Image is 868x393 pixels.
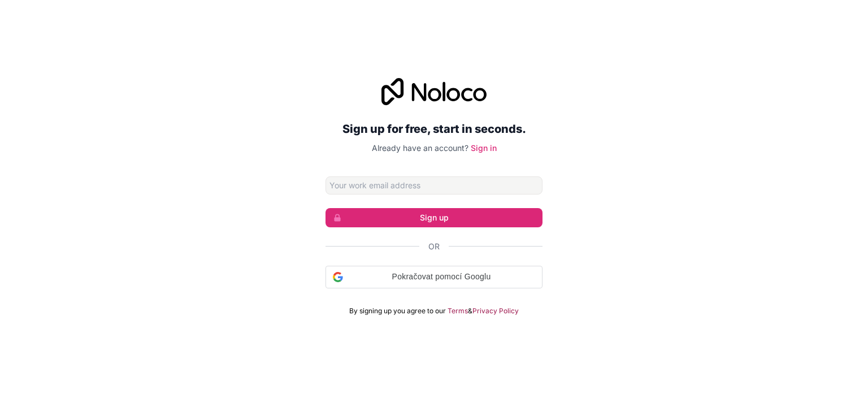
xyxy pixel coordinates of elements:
[471,143,497,153] a: Sign in
[372,143,468,153] span: Already have an account?
[468,306,472,316] span: &
[325,266,542,288] div: Pokračovat pomocí Googlu
[325,176,542,195] input: Email address
[472,306,519,316] a: Privacy Policy
[349,306,446,316] span: By signing up you agree to our
[348,271,535,283] span: Pokračovat pomocí Googlu
[448,306,468,316] a: Terms
[325,208,542,227] button: Sign up
[325,119,542,139] h2: Sign up for free, start in seconds.
[428,241,440,252] span: Or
